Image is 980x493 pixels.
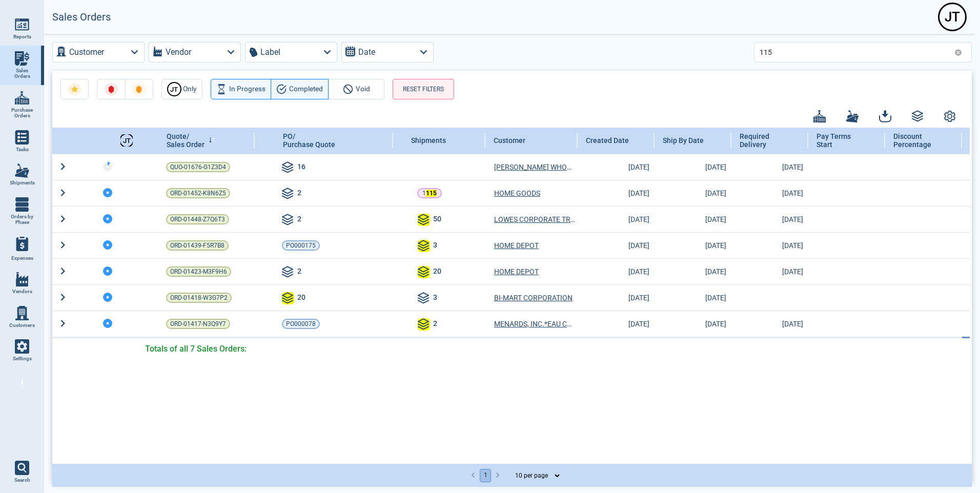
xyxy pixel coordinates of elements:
[10,180,35,186] span: Shipments
[15,130,29,145] img: menu_icon
[15,272,29,286] img: menu_icon
[578,180,655,206] td: [DATE]
[494,293,573,303] a: BI-MART CORPORATION
[15,91,29,105] img: menu_icon
[282,240,320,251] a: PO000175
[731,206,808,232] td: [DATE]
[297,161,305,174] span: 16
[245,42,337,63] button: Label
[8,214,36,225] span: Orders by Phase
[69,45,104,59] label: Customer
[494,240,539,251] a: HOME DEPOT
[467,469,504,482] nav: pagination navigation
[494,319,575,329] a: MENARDS, INC.*EAU CLAIRE
[15,17,29,32] img: menu_icon
[9,322,35,328] span: Customers
[166,188,230,198] a: ORD-01452-K8N6Z5
[433,318,437,331] span: 2
[14,477,30,483] span: Search
[731,154,808,180] td: [DATE]
[731,258,808,284] td: [DATE]
[170,266,227,277] span: ORD-01423-M3F9H6
[120,134,133,147] div: J T
[494,188,540,198] span: HOME GOODS
[8,107,36,119] span: Purchase Orders
[655,258,731,284] td: [DATE]
[16,147,29,153] span: Tasks
[433,214,441,226] span: 50
[893,132,943,149] span: Discount Percentage
[167,132,205,149] span: Quote/ Sales Order
[356,83,370,95] span: Void
[271,79,329,99] button: Completed
[426,190,437,197] mark: 115
[480,469,491,482] button: page 1
[229,83,266,95] span: In Progress
[166,162,230,172] a: QUO-01676-G1Z3D4
[740,132,789,149] span: Required Delivery
[417,188,442,198] a: 1115
[297,214,301,226] span: 2
[940,4,965,30] div: J T
[731,311,808,337] td: [DATE]
[663,136,704,145] span: Ship By Date
[578,284,655,311] td: [DATE]
[166,266,231,277] a: ORD-01423-M3F9H6
[358,45,375,59] label: Date
[494,136,525,145] span: Customer
[816,132,866,149] span: Pay Terms Start
[286,319,316,329] span: PO000078
[433,240,437,252] span: 3
[586,136,629,145] span: Created Date
[15,306,29,320] img: menu_icon
[578,232,655,258] td: [DATE]
[13,34,31,40] span: Reports
[297,292,305,304] span: 20
[286,240,316,251] span: PO000175
[170,188,226,198] span: ORD-01452-K8N6Z5
[166,319,230,329] a: ORD-01417-N3Q9Y7
[297,266,301,278] span: 2
[149,42,241,63] button: Vendor
[494,162,575,172] a: [PERSON_NAME] WHOLESALE
[731,232,808,258] td: [DATE]
[411,136,446,145] span: Shipments
[170,162,226,172] span: QUO-01676-G1Z3D4
[15,163,29,178] img: menu_icon
[13,356,32,362] span: Settings
[260,45,280,59] label: Label
[494,214,575,224] a: LOWES CORPORATE TRADE PAYABLES
[393,79,454,99] button: RESET FILTERS
[8,68,36,79] span: Sales Orders
[655,154,731,180] td: [DATE]
[170,214,225,224] span: ORD-01448-Z7Q6T3
[655,206,731,232] td: [DATE]
[578,258,655,284] td: [DATE]
[52,11,111,23] h2: Sales Orders
[341,42,434,63] button: Date
[52,42,145,63] button: Customer
[494,266,539,277] a: HOME DEPOT
[655,232,731,258] td: [DATE]
[161,79,202,99] button: JTOnly
[297,188,301,200] span: 2
[328,79,384,99] button: Void
[283,132,335,149] span: PO/ Purchase Quote
[166,293,232,303] a: ORD-01418-W3G7P2
[166,45,191,59] label: Vendor
[166,240,229,251] a: ORD-01439-F5R7B8
[655,284,731,311] td: [DATE]
[12,289,32,295] span: Vendors
[11,255,33,261] span: Expenses
[655,180,731,206] td: [DATE]
[282,319,320,329] a: PO000078
[15,339,29,354] img: menu_icon
[433,292,437,304] span: 3
[168,83,180,95] div: J T
[170,293,228,303] span: ORD-01418-W3G7P2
